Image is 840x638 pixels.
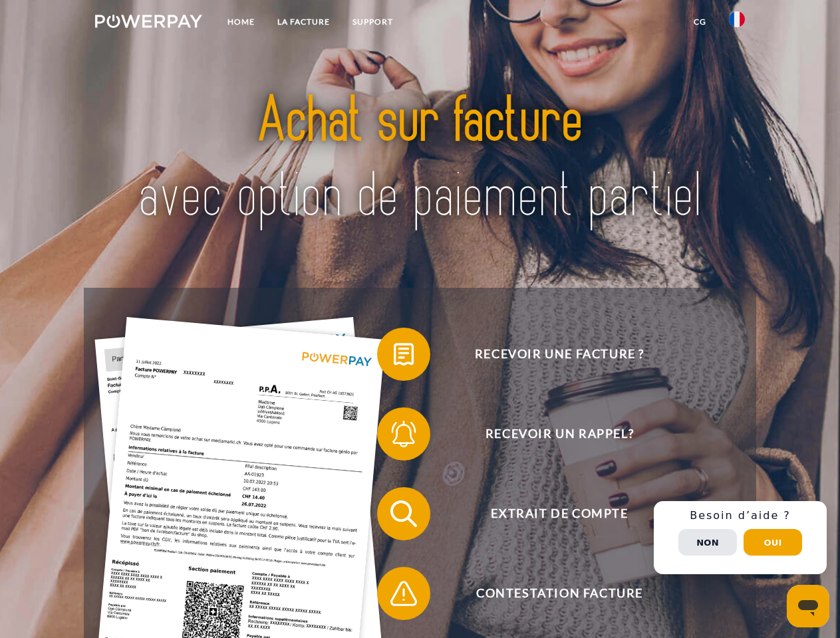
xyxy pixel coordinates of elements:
button: Recevoir un rappel? [377,407,723,461]
a: Home [216,10,266,34]
img: logo-powerpay-white.svg [95,15,202,28]
button: Oui [744,529,802,556]
button: Extrait de compte [377,487,723,540]
span: Contestation Facture [396,567,722,620]
button: Recevoir une facture ? [377,328,723,381]
iframe: Bouton de lancement de la fenêtre de messagerie [787,585,829,627]
img: title-powerpay_fr.svg [127,64,713,255]
span: Recevoir un rappel? [396,407,722,461]
img: qb_warning.svg [387,577,420,610]
span: Extrait de compte [396,487,722,540]
img: qb_search.svg [387,497,420,530]
a: LA FACTURE [266,10,341,34]
a: CG [682,10,718,34]
span: Recevoir une facture ? [396,328,722,381]
img: qb_bell.svg [387,417,420,451]
button: Non [678,529,737,556]
img: qb_bill.svg [387,338,420,371]
h3: Besoin d’aide ? [662,509,819,522]
img: fr [729,11,745,27]
div: Schnellhilfe [654,501,827,574]
button: Contestation Facture [377,567,723,620]
a: Support [341,10,404,34]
